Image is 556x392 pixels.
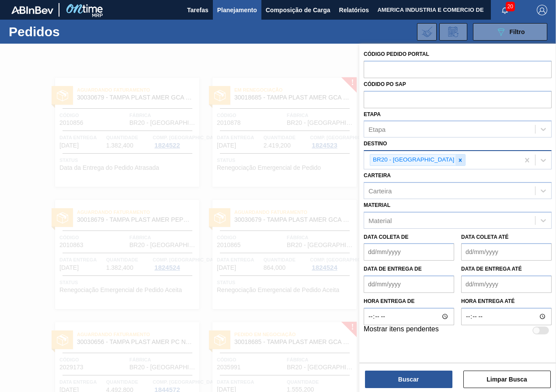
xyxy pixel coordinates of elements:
[537,5,547,15] img: Logout
[364,202,390,208] label: Material
[266,5,330,15] span: Composição de Carga
[368,187,392,194] div: Carteira
[364,275,454,293] input: dd/mm/yyyy
[364,141,387,147] label: Destino
[417,23,437,41] div: Importar Negociações dos Pedidos
[364,81,406,87] label: Códido PO SAP
[364,234,408,240] label: Data coleta de
[506,2,515,11] span: 20
[11,6,53,14] img: TNhmsLtSVTkK8tSr43FrP2fwEKptu5GPRR3wAAAABJRU5ErkJggg==
[461,275,552,293] input: dd/mm/yyyy
[339,5,369,15] span: Relatórios
[9,27,129,37] h1: Pedidos
[364,51,429,57] label: Código Pedido Portal
[364,325,439,336] label: Mostrar itens pendentes
[461,266,522,272] label: Data de Entrega até
[473,23,547,41] button: Filtro
[461,234,508,240] label: Data coleta até
[510,28,525,35] span: Filtro
[364,295,454,308] label: Hora entrega de
[187,5,208,15] span: Tarefas
[368,126,386,133] div: Etapa
[368,217,392,224] div: Material
[461,295,552,308] label: Hora entrega até
[364,243,454,261] input: dd/mm/yyyy
[364,266,422,272] label: Data de Entrega de
[370,155,455,165] div: BR20 - [GEOGRAPHIC_DATA]
[461,243,552,261] input: dd/mm/yyyy
[364,172,391,179] label: Carteira
[491,4,519,16] button: Notificações
[364,111,381,117] label: Etapa
[439,23,467,41] div: Solicitação de Revisão de Pedidos
[217,5,257,15] span: Planejamento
